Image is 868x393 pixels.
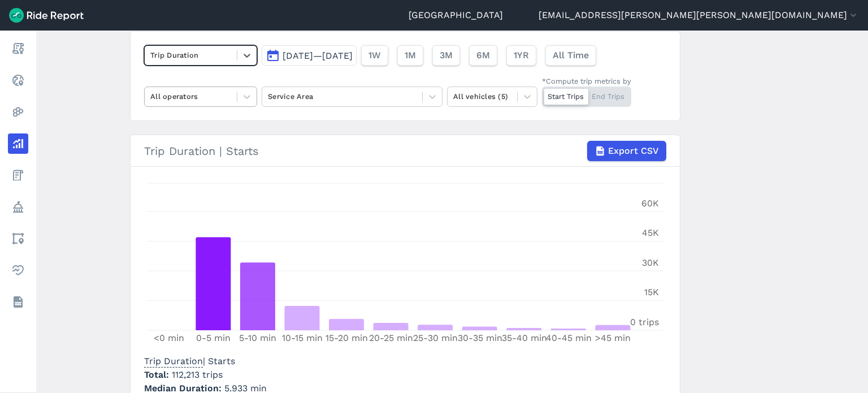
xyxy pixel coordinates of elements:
[608,144,659,158] span: Export CSV
[154,332,184,343] tspan: <0 min
[8,292,28,312] a: Datasets
[8,165,28,185] a: Fees
[9,8,84,23] img: Ride Report
[144,369,172,380] span: Total
[282,332,323,343] tspan: 10-15 min
[642,227,659,238] tspan: 45K
[405,49,416,62] span: 1M
[397,45,423,66] button: 1M
[144,352,203,368] span: Trip Duration
[368,49,381,62] span: 1W
[514,49,529,62] span: 1YR
[545,45,596,66] button: All Time
[642,257,659,268] tspan: 30K
[283,50,353,61] span: [DATE]—[DATE]
[8,260,28,280] a: Health
[144,141,666,161] div: Trip Duration | Starts
[172,369,223,380] span: 112,213 trips
[8,133,28,154] a: Analyze
[8,102,28,122] a: Heatmaps
[432,45,460,66] button: 3M
[502,332,547,343] tspan: 35-40 min
[542,76,631,87] div: *Compute trip metrics by
[458,332,502,343] tspan: 30-35 min
[369,332,413,343] tspan: 20-25 min
[641,198,659,209] tspan: 60K
[196,332,231,343] tspan: 0-5 min
[506,45,536,66] button: 1YR
[409,8,503,22] a: [GEOGRAPHIC_DATA]
[413,332,458,343] tspan: 25-30 min
[239,332,276,343] tspan: 5-10 min
[8,228,28,249] a: Areas
[546,332,592,343] tspan: 40-45 min
[469,45,497,66] button: 6M
[553,49,589,62] span: All Time
[644,287,659,297] tspan: 15K
[8,38,28,59] a: Report
[630,317,659,327] tspan: 0 trips
[440,49,453,62] span: 3M
[8,197,28,217] a: Policy
[262,45,357,66] button: [DATE]—[DATE]
[325,332,368,343] tspan: 15-20 min
[8,70,28,90] a: Realtime
[587,141,666,161] button: Export CSV
[144,356,235,366] span: | Starts
[539,8,859,22] button: [EMAIL_ADDRESS][PERSON_NAME][PERSON_NAME][DOMAIN_NAME]
[476,49,490,62] span: 6M
[595,332,631,343] tspan: >45 min
[361,45,388,66] button: 1W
